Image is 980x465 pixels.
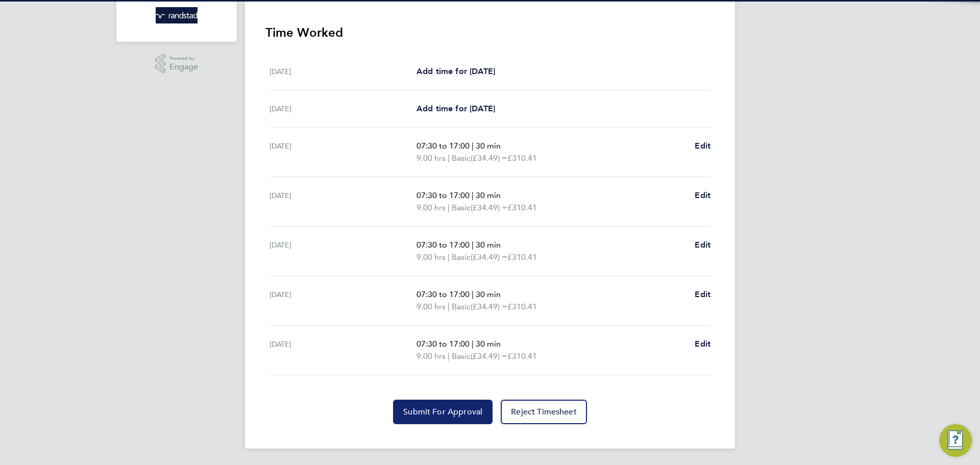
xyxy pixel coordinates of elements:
[416,252,446,262] span: 9.00 hrs
[471,153,507,163] span: (£34.49) =
[695,338,710,350] a: Edit
[448,351,450,361] span: |
[476,240,501,250] span: 30 min
[452,251,471,263] span: Basic
[472,240,474,250] span: |
[448,252,450,262] span: |
[269,338,416,362] div: [DATE]
[452,350,471,362] span: Basic
[695,289,710,299] span: Edit
[448,302,450,311] span: |
[169,63,198,71] span: Engage
[416,240,470,250] span: 07:30 to 17:00
[416,339,470,349] span: 07:30 to 17:00
[695,339,710,349] span: Edit
[448,153,450,163] span: |
[269,288,416,313] div: [DATE]
[416,104,495,113] span: Add time for [DATE]
[416,66,495,76] span: Add time for [DATE]
[507,351,537,361] span: £310.41
[471,302,507,311] span: (£34.49) =
[416,190,470,200] span: 07:30 to 17:00
[511,407,577,417] span: Reject Timesheet
[156,7,198,23] img: randstad-logo-retina.png
[416,153,446,163] span: 9.00 hrs
[476,289,501,299] span: 30 min
[269,65,416,78] div: [DATE]
[472,339,474,349] span: |
[448,203,450,212] span: |
[695,189,710,202] a: Edit
[169,54,198,63] span: Powered by
[416,103,495,115] a: Add time for [DATE]
[472,289,474,299] span: |
[695,239,710,251] a: Edit
[416,141,470,151] span: 07:30 to 17:00
[501,400,587,424] button: Reject Timesheet
[265,25,715,41] h3: Time Worked
[476,339,501,349] span: 30 min
[507,203,537,212] span: £310.41
[471,351,507,361] span: (£34.49) =
[416,203,446,212] span: 9.00 hrs
[695,190,710,200] span: Edit
[452,152,471,164] span: Basic
[416,289,470,299] span: 07:30 to 17:00
[452,202,471,214] span: Basic
[472,190,474,200] span: |
[476,190,501,200] span: 30 min
[695,240,710,250] span: Edit
[507,302,537,311] span: £310.41
[695,140,710,152] a: Edit
[507,153,537,163] span: £310.41
[471,203,507,212] span: (£34.49) =
[471,252,507,262] span: (£34.49) =
[507,252,537,262] span: £310.41
[416,302,446,311] span: 9.00 hrs
[416,65,495,78] a: Add time for [DATE]
[939,424,972,457] button: Engage Resource Center
[269,103,416,115] div: [DATE]
[155,54,199,74] a: Powered byEngage
[393,400,493,424] button: Submit For Approval
[695,141,710,151] span: Edit
[472,141,474,151] span: |
[416,351,446,361] span: 9.00 hrs
[129,7,225,23] a: Go to home page
[403,407,482,417] span: Submit For Approval
[269,189,416,214] div: [DATE]
[269,140,416,164] div: [DATE]
[452,301,471,313] span: Basic
[476,141,501,151] span: 30 min
[269,239,416,263] div: [DATE]
[695,288,710,301] a: Edit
